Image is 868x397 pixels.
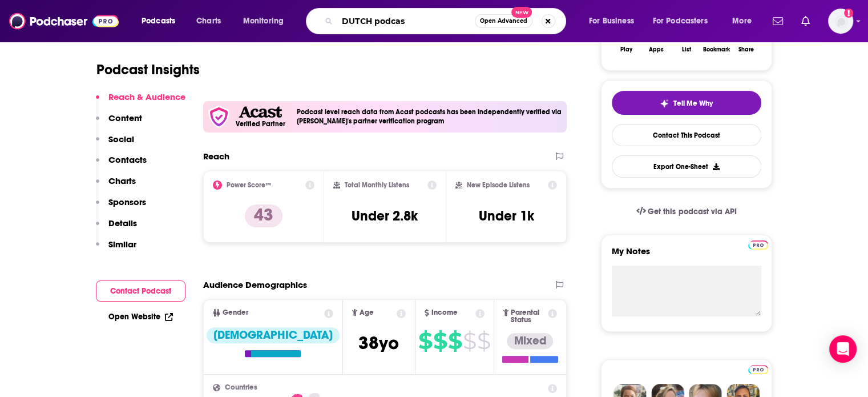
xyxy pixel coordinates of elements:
[9,10,119,32] img: Podchaser - Follow, Share and Rate Podcasts
[703,46,729,53] div: Bookmark
[738,46,754,53] div: Share
[108,197,146,207] p: Sponsors
[418,332,432,350] span: $
[96,218,137,239] button: Details
[645,12,724,30] button: open menu
[108,113,142,123] p: Content
[96,239,136,260] button: Similar
[844,9,853,18] svg: Add a profile image
[511,309,546,324] span: Parental Status
[108,218,137,228] p: Details
[96,134,134,155] button: Social
[208,106,230,128] img: verfied icon
[297,108,563,125] h4: Podcast level reach data from Acast podcasts has been independently verified via [PERSON_NAME]'s ...
[317,8,577,34] div: Search podcasts, credits, & more...
[581,12,648,30] button: open menu
[96,113,142,134] button: Content
[660,99,669,108] img: tell me why sparkle
[134,12,190,30] button: open menu
[108,154,147,165] p: Contacts
[797,11,814,31] a: Show notifications dropdown
[511,7,532,18] span: New
[463,332,476,350] span: $
[337,12,475,30] input: Search podcasts, credits, & more...
[480,18,527,24] span: Open Advanced
[108,312,173,322] a: Open Website
[475,14,532,28] button: Open AdvancedNew
[108,175,136,186] p: Charts
[829,335,857,363] div: Open Intercom Messenger
[627,198,746,226] a: Get this podcast via API
[612,246,761,266] label: My Notes
[360,309,374,316] span: Age
[507,333,553,349] div: Mixed
[724,12,766,30] button: open menu
[142,13,175,29] span: Podcasts
[227,181,271,189] h2: Power Score™
[748,363,768,374] a: Pro website
[467,181,530,189] h2: New Episode Listens
[648,207,736,216] span: Get this podcast via API
[345,181,409,189] h2: Total Monthly Listens
[96,197,146,218] button: Sponsors
[612,91,761,115] button: tell me why sparkleTell Me Why
[196,13,221,29] span: Charts
[433,332,447,350] span: $
[653,13,708,29] span: For Podcasters
[243,13,284,29] span: Monitoring
[768,11,788,31] a: Show notifications dropdown
[477,332,490,350] span: $
[732,13,752,29] span: More
[748,239,768,250] a: Pro website
[223,309,248,316] span: Gender
[96,280,185,302] button: Contact Podcast
[108,239,136,250] p: Similar
[589,13,634,29] span: For Business
[236,121,285,127] h5: Verified Partner
[96,91,185,113] button: Reach & Audience
[203,279,307,290] h2: Audience Demographics
[207,327,340,343] div: [DEMOGRAPHIC_DATA]
[431,309,458,316] span: Income
[612,124,761,146] a: Contact This Podcast
[673,99,713,108] span: Tell Me Why
[108,91,185,102] p: Reach & Audience
[448,332,462,350] span: $
[352,207,418,224] h3: Under 2.8k
[682,46,691,53] div: List
[479,207,534,224] h3: Under 1k
[612,155,761,178] button: Export One-Sheet
[245,204,282,227] p: 43
[649,46,664,53] div: Apps
[828,9,853,34] span: Logged in as Ashley_Beenen
[828,9,853,34] button: Show profile menu
[225,384,257,391] span: Countries
[748,365,768,374] img: Podchaser Pro
[108,134,134,145] p: Social
[235,12,298,30] button: open menu
[828,9,853,34] img: User Profile
[620,46,632,53] div: Play
[239,106,282,118] img: Acast
[96,175,136,197] button: Charts
[96,154,147,175] button: Contacts
[358,332,399,354] span: 38 yo
[189,12,228,30] a: Charts
[748,240,768,250] img: Podchaser Pro
[203,151,229,162] h2: Reach
[96,61,200,78] h1: Podcast Insights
